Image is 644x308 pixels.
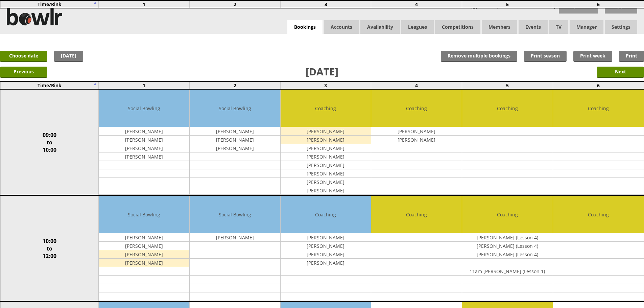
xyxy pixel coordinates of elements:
td: [PERSON_NAME] [190,144,280,152]
td: 1 [99,81,190,89]
td: [PERSON_NAME] [99,144,189,152]
td: 6 [553,0,644,8]
td: Coaching [553,196,644,233]
td: [PERSON_NAME] [190,127,280,136]
td: [PERSON_NAME] [281,178,371,186]
td: 4 [371,81,462,89]
td: [PERSON_NAME] [281,259,371,267]
td: Social Bowling [190,90,280,127]
td: [PERSON_NAME] [99,242,189,250]
td: [PERSON_NAME] [99,259,189,267]
td: 6 [553,81,644,89]
td: [PERSON_NAME] [99,127,189,136]
td: [PERSON_NAME] [281,169,371,178]
td: [PERSON_NAME] (Lesson 4) [462,250,553,259]
span: Accounts [324,20,359,34]
a: Leagues [401,20,434,34]
a: [DATE] [54,51,83,62]
span: Settings [605,20,637,34]
td: Coaching [371,90,462,127]
a: Availability [360,20,400,34]
td: [PERSON_NAME] [281,152,371,161]
td: Social Bowling [99,196,189,233]
td: [PERSON_NAME] [281,242,371,250]
td: [PERSON_NAME] [371,127,462,136]
input: Next [597,67,644,78]
td: Coaching [553,90,644,127]
td: 10:00 to 12:00 [0,195,99,302]
td: [PERSON_NAME] [281,127,371,136]
td: [PERSON_NAME] [281,250,371,259]
td: 2 [189,0,280,8]
td: [PERSON_NAME] [190,136,280,144]
td: 3 [280,81,371,89]
a: Events [519,20,548,34]
td: [PERSON_NAME] [281,161,371,169]
a: Print week [573,51,612,62]
td: Social Bowling [99,90,189,127]
td: 1 [99,0,190,8]
td: 09:00 to 10:00 [0,89,99,195]
td: 5 [462,0,553,8]
span: Members [482,20,517,34]
input: Remove multiple bookings [441,51,517,62]
td: [PERSON_NAME] [281,144,371,152]
span: TV [549,20,568,34]
td: 5 [462,81,553,89]
td: [PERSON_NAME] [99,136,189,144]
td: [PERSON_NAME] [371,136,462,144]
td: Coaching [462,90,553,127]
td: [PERSON_NAME] [99,233,189,242]
td: [PERSON_NAME] [281,186,371,195]
a: Print [619,51,644,62]
td: Coaching [462,196,553,233]
td: Coaching [281,90,371,127]
a: Competitions [435,20,480,34]
a: Print season [524,51,567,62]
td: 2 [189,81,280,89]
td: Time/Rink [0,0,99,8]
td: [PERSON_NAME] [281,136,371,144]
td: 3 [280,0,371,8]
td: [PERSON_NAME] [190,233,280,242]
td: 11am [PERSON_NAME] (Lesson 1) [462,267,553,276]
a: Bookings [287,20,323,34]
span: Manager [570,20,603,34]
td: Coaching [281,196,371,233]
td: 4 [371,0,462,8]
td: [PERSON_NAME] [99,250,189,259]
td: Social Bowling [190,196,280,233]
td: [PERSON_NAME] [281,233,371,242]
td: Coaching [371,196,462,233]
td: Time/Rink [0,81,99,89]
td: [PERSON_NAME] [99,152,189,161]
td: [PERSON_NAME] (Lesson 4) [462,233,553,242]
td: [PERSON_NAME] (Lesson 4) [462,242,553,250]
